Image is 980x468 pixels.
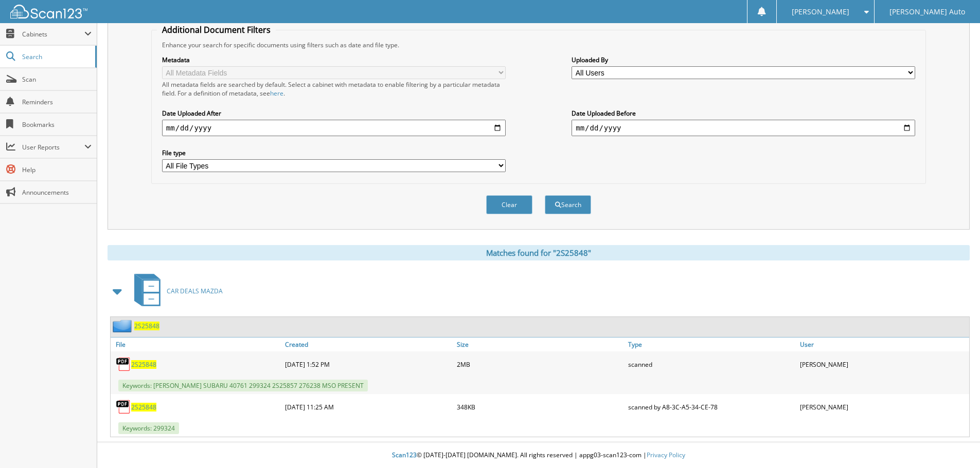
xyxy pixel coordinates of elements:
a: Type [626,338,797,351]
span: Help [22,165,92,174]
div: 2MB [454,354,626,375]
div: © [DATE]-[DATE] [DOMAIN_NAME]. All rights reserved | appg03-scan123-com | [97,443,980,468]
a: Created [282,338,454,351]
legend: Additional Document Filters [157,24,276,35]
a: CAR DEALS MAZDA [128,271,223,311]
img: folder2.png [113,320,134,332]
div: All metadata fields are searched by default. Select a cabinet with metadata to enable filtering b... [162,80,506,98]
a: 2S25848 [134,322,159,330]
img: scan123-logo-white.svg [10,5,87,18]
div: Enhance your search for specific documents using filters such as date and file type. [157,41,920,49]
img: PDF.png [116,357,131,372]
label: Date Uploaded Before [572,109,915,118]
label: Uploaded By [572,55,915,64]
a: File [111,338,282,351]
input: start [162,120,506,136]
div: [DATE] 11:25 AM [282,397,454,417]
div: [DATE] 1:52 PM [282,354,454,375]
div: [PERSON_NAME] [797,354,969,375]
span: CAR DEALS MAZDA [167,287,223,295]
a: Privacy Policy [647,451,685,459]
iframe: Chat Widget [929,419,980,468]
div: Matches found for "2S25848" [108,245,970,260]
input: end [572,120,915,136]
div: scanned [626,354,797,375]
span: Keywords: 299324 [118,422,179,434]
span: [PERSON_NAME] Auto [889,9,965,15]
span: Search [22,52,90,61]
span: [PERSON_NAME] [792,9,849,15]
label: Date Uploaded After [162,109,506,118]
label: Metadata [162,55,506,64]
span: Keywords: [PERSON_NAME] SUBARU 40761 299324 2S25857 276238 MSO PRESENT [118,380,368,391]
a: 2S25848 [131,403,156,411]
a: here [270,89,283,98]
div: scanned by A8-3C-A5-34-CE-78 [626,397,797,417]
div: [PERSON_NAME] [797,397,969,417]
span: Scan123 [392,451,417,459]
span: Reminders [22,98,92,106]
span: Announcements [22,188,92,197]
button: Search [545,195,591,214]
span: Bookmarks [22,120,92,129]
img: PDF.png [116,399,131,415]
a: 2S25848 [131,360,156,369]
span: Scan [22,75,92,84]
label: File type [162,148,506,157]
button: Clear [486,195,532,214]
a: Size [454,338,626,351]
div: 348KB [454,397,626,417]
span: User Reports [22,143,84,152]
span: Cabinets [22,30,84,39]
a: User [797,338,969,351]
